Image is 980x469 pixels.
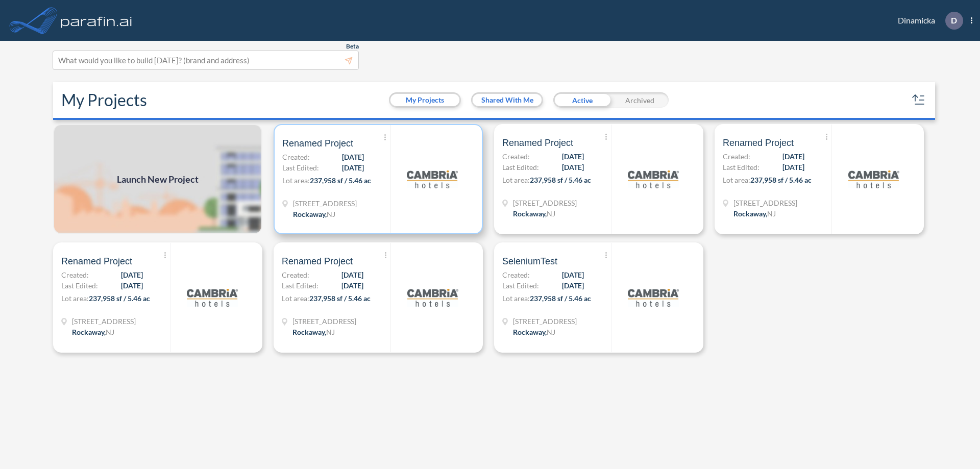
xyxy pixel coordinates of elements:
a: Launch New Project [53,124,262,234]
button: sort [911,92,927,108]
span: Created: [502,151,530,162]
span: Created: [282,269,309,280]
span: 321 Mt Hope Ave [513,316,577,327]
span: Rockaway , [72,328,106,336]
span: Rockaway , [513,209,547,218]
span: [DATE] [562,269,584,280]
img: logo [628,154,679,205]
span: [DATE] [121,280,143,291]
span: Rockaway , [292,328,326,336]
span: Last Edited: [502,162,539,172]
span: 237,958 sf / 5.46 ac [530,294,591,303]
span: Lot area: [723,176,750,184]
span: NJ [547,328,555,336]
span: Last Edited: [282,162,319,173]
span: NJ [106,328,114,336]
span: Lot area: [502,294,530,303]
span: 321 Mt Hope Ave [733,198,797,208]
span: 321 Mt Hope Ave [293,198,357,209]
span: 321 Mt Hope Ave [72,316,136,327]
span: Lot area: [502,176,530,184]
img: logo [59,10,134,31]
span: Launch New Project [117,172,199,186]
span: Last Edited: [282,280,318,291]
button: Shared With Me [473,94,542,106]
span: NJ [767,209,776,218]
span: NJ [327,210,335,218]
span: Created: [61,269,89,280]
span: [DATE] [121,269,143,280]
span: 237,958 sf / 5.46 ac [310,176,371,185]
span: Lot area: [282,176,310,185]
span: Last Edited: [502,280,539,291]
div: Active [553,92,611,108]
span: Created: [282,152,310,162]
span: Created: [502,269,530,280]
span: [DATE] [562,162,584,172]
div: Rockaway, NJ [293,209,335,219]
span: Lot area: [61,294,89,303]
img: logo [628,272,679,323]
img: logo [187,272,238,323]
span: [DATE] [562,151,584,162]
span: [DATE] [782,162,804,172]
span: NJ [326,328,335,336]
img: logo [848,154,899,205]
p: D [951,16,957,25]
h2: My Projects [61,90,147,110]
span: Renamed Project [502,137,573,149]
button: My Projects [390,94,459,106]
span: 321 Mt Hope Ave [513,198,577,208]
span: NJ [547,209,555,218]
span: [DATE] [342,152,364,162]
span: Renamed Project [282,255,353,267]
span: [DATE] [782,151,804,162]
span: [DATE] [341,280,363,291]
span: Lot area: [282,294,309,303]
span: Renamed Project [723,137,794,149]
span: 237,958 sf / 5.46 ac [309,294,371,303]
img: add [53,124,262,234]
div: Rockaway, NJ [292,327,335,337]
span: Last Edited: [61,280,98,291]
span: Created: [723,151,750,162]
span: [DATE] [341,269,363,280]
span: 237,958 sf / 5.46 ac [89,294,150,303]
span: Rockaway , [513,328,547,336]
span: 321 Mt Hope Ave [292,316,356,327]
span: SeleniumTest [502,255,557,267]
span: 237,958 sf / 5.46 ac [530,176,591,184]
span: [DATE] [562,280,584,291]
div: Archived [611,92,669,108]
div: Rockaway, NJ [733,208,776,219]
span: 237,958 sf / 5.46 ac [750,176,812,184]
span: Last Edited: [723,162,759,172]
span: Renamed Project [282,137,353,150]
img: logo [407,154,458,205]
div: Rockaway, NJ [72,327,114,337]
div: Rockaway, NJ [513,327,555,337]
div: Dinamicka [883,12,972,30]
span: Rockaway , [293,210,327,218]
span: Beta [346,42,359,51]
span: [DATE] [342,162,364,173]
img: logo [407,272,458,323]
span: Renamed Project [61,255,132,267]
div: Rockaway, NJ [513,208,555,219]
span: Rockaway , [733,209,767,218]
